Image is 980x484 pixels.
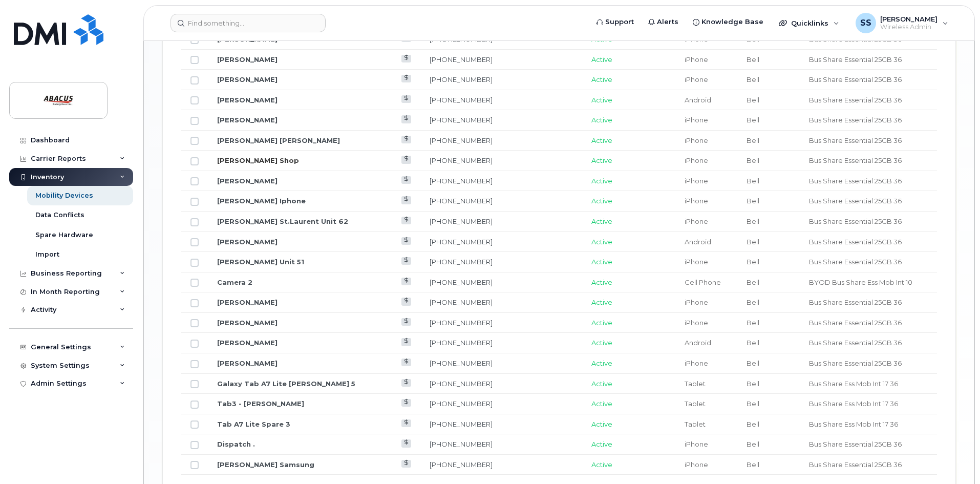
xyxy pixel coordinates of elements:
[430,156,493,164] a: [PHONE_NUMBER]
[747,35,759,43] span: Bell
[809,298,902,306] span: Bus Share Essential 25GB 36
[591,55,612,64] span: Active
[880,23,938,31] span: Wireless Admin
[591,440,612,448] span: Active
[809,420,898,428] span: Bus Share Ess Mob Int 17 36
[430,319,493,327] a: [PHONE_NUMBER]
[430,258,493,266] a: [PHONE_NUMBER]
[171,14,326,32] input: Find something...
[430,399,493,408] a: [PHONE_NUMBER]
[217,177,278,185] a: [PERSON_NAME]
[747,440,759,448] span: Bell
[747,359,759,367] span: Bell
[430,136,493,144] a: [PHONE_NUMBER]
[430,298,493,306] a: [PHONE_NUMBER]
[430,197,493,205] a: [PHONE_NUMBER]
[401,338,411,346] a: View Last Bill
[747,238,759,246] span: Bell
[217,298,278,306] a: [PERSON_NAME]
[401,156,411,163] a: View Last Bill
[591,136,612,144] span: Active
[791,19,828,27] span: Quicklinks
[401,460,411,468] a: View Last Bill
[809,319,902,327] span: Bus Share Essential 25GB 36
[686,12,771,32] a: Knowledge Base
[809,136,902,144] span: Bus Share Essential 25GB 36
[685,298,708,306] span: iPhone
[591,156,612,164] span: Active
[685,197,708,205] span: iPhone
[701,17,763,27] span: Knowledge Base
[430,339,493,347] a: [PHONE_NUMBER]
[591,319,612,327] span: Active
[747,258,759,266] span: Bell
[809,399,898,408] span: Bus Share Ess Mob Int 17 36
[430,96,493,104] a: [PHONE_NUMBER]
[747,420,759,428] span: Bell
[217,460,314,469] a: [PERSON_NAME] Samsung
[217,420,290,428] a: Tab A7 Lite Spare 3
[809,258,902,266] span: Bus Share Essential 25GB 36
[401,95,411,103] a: View Last Bill
[401,136,411,143] a: View Last Bill
[685,217,708,225] span: iPhone
[430,217,493,225] a: [PHONE_NUMBER]
[401,298,411,305] a: View Last Bill
[747,278,759,286] span: Bell
[401,75,411,82] a: View Last Bill
[430,359,493,367] a: [PHONE_NUMBER]
[591,217,612,225] span: Active
[401,379,411,387] a: View Last Bill
[217,359,278,367] a: [PERSON_NAME]
[591,278,612,286] span: Active
[809,96,902,104] span: Bus Share Essential 25GB 36
[217,156,299,164] a: [PERSON_NAME] Shop
[591,359,612,367] span: Active
[401,399,411,407] a: View Last Bill
[217,35,278,43] a: [PERSON_NAME]
[809,35,902,43] span: Bus Share Essential 25GB 36
[809,238,902,246] span: Bus Share Essential 25GB 36
[401,115,411,123] a: View Last Bill
[685,258,708,266] span: iPhone
[591,197,612,205] span: Active
[685,55,708,64] span: iPhone
[217,319,278,327] a: [PERSON_NAME]
[591,399,612,408] span: Active
[685,238,711,246] span: Android
[591,460,612,469] span: Active
[401,257,411,265] a: View Last Bill
[591,420,612,428] span: Active
[747,399,759,408] span: Bell
[589,12,641,32] a: Support
[747,460,759,469] span: Bell
[848,13,955,33] div: Shawn Soetaert
[747,96,759,104] span: Bell
[809,440,902,448] span: Bus Share Essential 25GB 36
[591,258,612,266] span: Active
[747,55,759,64] span: Bell
[809,217,902,225] span: Bus Share Essential 25GB 36
[217,75,278,83] a: [PERSON_NAME]
[747,197,759,205] span: Bell
[685,460,708,469] span: iPhone
[430,278,493,286] a: [PHONE_NUMBER]
[430,75,493,83] a: [PHONE_NUMBER]
[217,238,278,246] a: [PERSON_NAME]
[605,17,634,27] span: Support
[809,156,902,164] span: Bus Share Essential 25GB 36
[401,419,411,427] a: View Last Bill
[685,420,706,428] span: Tablet
[217,136,340,144] a: [PERSON_NAME] [PERSON_NAME]
[401,176,411,184] a: View Last Bill
[217,96,278,104] a: [PERSON_NAME]
[747,156,759,164] span: Bell
[685,380,706,388] span: Tablet
[809,278,912,286] span: BYOD Bus Share Ess Mob Int 10
[747,380,759,388] span: Bell
[747,116,759,124] span: Bell
[809,339,902,347] span: Bus Share Essential 25GB 36
[880,15,938,23] span: [PERSON_NAME]
[591,238,612,246] span: Active
[217,55,278,64] a: [PERSON_NAME]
